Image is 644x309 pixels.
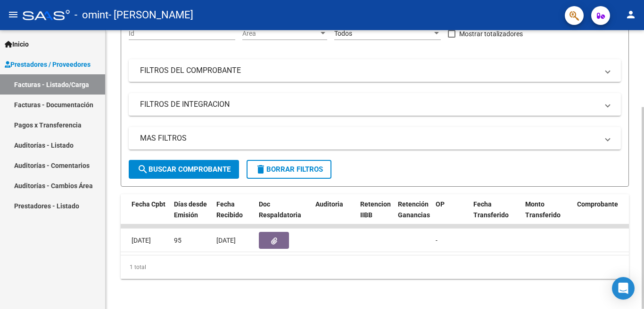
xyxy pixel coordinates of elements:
[525,200,561,219] span: Monto Transferido
[5,59,91,70] span: Prestadores / Proveedores
[216,200,243,219] span: Fecha Recibido
[255,164,266,175] mat-icon: delete
[5,39,29,49] span: Inicio
[255,165,323,174] span: Borrar Filtros
[216,237,236,244] span: [DATE]
[132,237,151,244] span: [DATE]
[129,93,621,116] mat-expansion-panel-header: FILTROS DE INTEGRACION
[132,200,165,208] span: Fecha Cpbt
[121,255,629,279] div: 1 total
[140,65,598,76] mat-panel-title: FILTROS DEL COMPROBANTE
[577,200,618,208] span: Comprobante
[398,200,430,219] span: Retención Ganancias
[394,194,432,236] datatable-header-cell: Retención Ganancias
[470,194,521,236] datatable-header-cell: Fecha Transferido
[356,194,394,236] datatable-header-cell: Retencion IIBB
[129,127,621,150] mat-expansion-panel-header: MAS FILTROS
[360,200,391,219] span: Retencion IIBB
[108,5,193,25] span: - [PERSON_NAME]
[174,237,182,244] span: 95
[247,160,331,179] button: Borrar Filtros
[74,5,108,25] span: - omint
[315,200,343,208] span: Auditoria
[174,200,207,219] span: Días desde Emisión
[612,277,635,300] div: Open Intercom Messenger
[137,164,149,175] mat-icon: search
[436,237,438,244] span: -
[129,160,239,179] button: Buscar Comprobante
[137,165,231,174] span: Buscar Comprobante
[259,200,301,219] span: Doc Respaldatoria
[334,30,352,37] span: Todos
[213,194,255,236] datatable-header-cell: Fecha Recibido
[255,194,312,236] datatable-header-cell: Doc Respaldatoria
[8,9,19,20] mat-icon: menu
[129,59,621,82] mat-expansion-panel-header: FILTROS DEL COMPROBANTE
[128,194,170,236] datatable-header-cell: Fecha Cpbt
[312,194,356,236] datatable-header-cell: Auditoria
[521,194,573,236] datatable-header-cell: Monto Transferido
[140,133,598,143] mat-panel-title: MAS FILTROS
[140,99,598,110] mat-panel-title: FILTROS DE INTEGRACION
[459,28,523,40] span: Mostrar totalizadores
[473,200,509,219] span: Fecha Transferido
[436,200,445,208] span: OP
[170,194,213,236] datatable-header-cell: Días desde Emisión
[432,194,470,236] datatable-header-cell: OP
[242,30,319,38] span: Area
[625,9,636,20] mat-icon: person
